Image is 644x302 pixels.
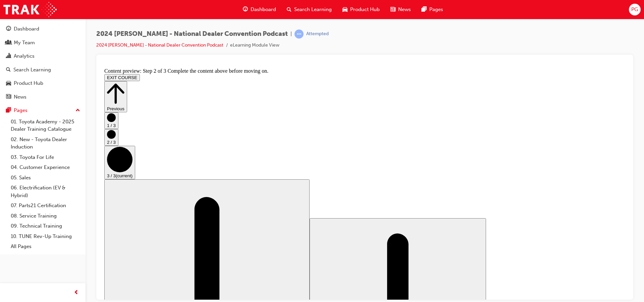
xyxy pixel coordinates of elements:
span: 2 / 3 [5,74,14,79]
button: 1 / 3 [3,47,17,64]
a: 09. Technical Training [8,221,83,231]
span: News [398,6,411,13]
span: Previous [5,41,23,46]
span: Search Learning [294,6,332,13]
div: Attempted [306,31,329,37]
div: Analytics [14,52,35,60]
a: car-iconProduct Hub [337,3,385,16]
div: Pages [14,107,28,114]
a: guage-iconDashboard [237,3,281,16]
a: search-iconSearch Learning [281,3,337,16]
a: All Pages [8,241,83,252]
span: 1 / 3 [5,58,14,63]
span: guage-icon [243,5,248,14]
a: 10. TUNE Rev-Up Training [8,231,83,242]
div: My Team [14,39,35,47]
button: Previous [3,16,25,47]
button: Pages [3,104,83,117]
span: search-icon [6,67,11,73]
div: Dashboard [14,25,39,33]
span: people-icon [6,40,11,46]
a: 2024 [PERSON_NAME] - National Dealer Convention Podcast [96,42,223,48]
span: PG [631,6,638,13]
span: up-icon [75,106,80,115]
a: Dashboard [3,23,83,35]
span: 3 / 3 [5,108,14,113]
span: chart-icon [6,53,11,59]
a: 07. Parts21 Certification [8,200,83,211]
span: | [290,30,292,38]
a: 03. Toyota For Life [8,152,83,163]
span: 2024 [PERSON_NAME] - National Dealer Convention Podcast [96,30,288,38]
button: EXIT COURSE [3,9,38,16]
span: pages-icon [6,108,11,114]
a: Analytics [3,50,83,62]
span: news-icon [390,5,395,14]
a: News [3,91,83,103]
a: Product Hub [3,77,83,89]
span: prev-icon [74,289,79,297]
button: PG [629,4,641,15]
span: Pages [429,6,443,13]
a: news-iconNews [385,3,416,16]
button: DashboardMy TeamAnalyticsSearch LearningProduct HubNews [3,21,83,104]
button: 3 / 3(current) [3,80,34,114]
button: 2 / 3 [3,64,17,80]
div: Content preview: Step 2 of 3 Complete the content above before moving on. [3,3,524,9]
a: pages-iconPages [416,3,448,16]
img: Trak [3,2,57,17]
a: 04. Customer Experience [8,162,83,173]
div: Search Learning [13,66,51,74]
span: news-icon [6,94,11,100]
a: Search Learning [3,64,83,76]
span: pages-icon [422,5,427,14]
span: Dashboard [251,6,276,13]
span: (current) [14,108,31,113]
span: guage-icon [6,26,11,32]
span: learningRecordVerb_ATTEMPT-icon [294,29,304,39]
li: eLearning Module View [230,42,279,49]
span: Product Hub [350,6,380,13]
div: Product Hub [14,79,43,87]
a: 02. New - Toyota Dealer Induction [8,134,83,152]
div: News [14,93,26,101]
a: 01. Toyota Academy - 2025 Dealer Training Catalogue [8,117,83,134]
a: 06. Electrification (EV & Hybrid) [8,183,83,200]
a: My Team [3,37,83,49]
a: 05. Sales [8,173,83,183]
span: car-icon [342,5,347,14]
a: 08. Service Training [8,211,83,221]
span: car-icon [6,80,11,86]
span: search-icon [287,5,291,14]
